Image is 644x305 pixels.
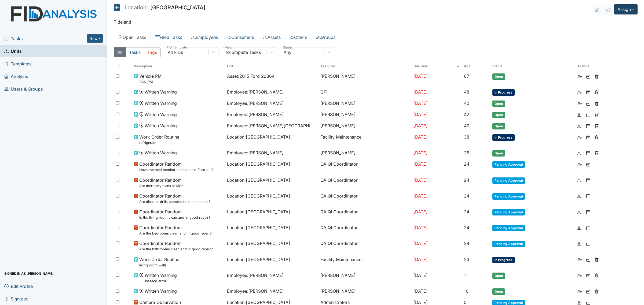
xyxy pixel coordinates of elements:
a: Archive [586,272,590,278]
td: [PERSON_NAME] [318,286,411,297]
span: Pending Approval [492,177,525,184]
span: Units [4,47,22,55]
span: [DATE] [414,225,428,230]
span: [DATE] [414,123,428,128]
small: Are disaster drills completed as scheduled? [139,199,210,204]
span: 24 [464,177,469,183]
span: Coordinator Random Is the living room clean and in good repair? [139,209,210,220]
span: 10 [464,288,469,294]
div: All FIDs [168,49,183,55]
span: 24 [464,193,469,199]
p: Tideland [114,19,638,25]
span: Location : [GEOGRAPHIC_DATA] [227,161,290,167]
span: Location : [GEOGRAPHIC_DATA] [227,209,290,215]
a: Delete [595,272,599,278]
span: Location: [125,5,148,10]
a: Archive [586,224,590,231]
span: Location : [GEOGRAPHIC_DATA] [227,193,290,199]
span: Open [492,101,505,107]
span: Employee : [PERSON_NAME][GEOGRAPHIC_DATA] [227,122,316,129]
span: Edit Profile [4,282,33,290]
a: Delete [595,134,599,140]
span: Analysis [4,72,28,80]
a: Delete [595,89,599,95]
span: Open [492,150,505,157]
span: [DATE] [414,273,428,278]
span: Asset : 2015 Ford 22364 [227,73,275,79]
span: Users & Groups [4,85,43,93]
div: Any [284,49,291,55]
a: Delete [595,122,599,129]
td: Facility Maintenance [318,132,411,147]
span: 11 [464,273,468,278]
a: Consumers [222,32,259,43]
span: Location : [GEOGRAPHIC_DATA] [227,240,290,247]
td: Facility Maintenance [318,254,411,270]
div: Type filter [114,47,160,57]
span: Pending Approval [492,193,525,200]
span: 24 [464,161,469,167]
span: Open [492,288,505,295]
span: Written Warning [145,122,177,129]
td: [PERSON_NAME] [318,109,411,120]
a: Archive [586,134,590,140]
span: Employee : [PERSON_NAME] [227,89,284,95]
span: In Progress [492,89,515,96]
span: 23 [464,257,469,262]
th: Toggle SortBy [225,62,318,71]
th: Assignee [318,62,411,71]
button: Tags [144,47,160,57]
span: In Progress [492,257,515,263]
span: In Progress [492,134,515,141]
small: living room walls [139,263,179,268]
span: 40 [464,123,469,128]
button: All [114,47,126,57]
span: [DATE] [414,300,428,305]
span: Location : [GEOGRAPHIC_DATA] [227,224,290,231]
td: [PERSON_NAME] [318,147,411,159]
button: Tasks [126,47,144,57]
span: 67 [464,73,469,79]
span: Open [492,273,505,279]
span: Open [492,112,505,118]
span: Coordinator Random Have the med monitor sheets been filled out? [139,161,214,172]
span: [DATE] [414,134,428,140]
span: [DATE] [414,112,428,117]
small: Is the living room clean and in good repair? [139,215,210,220]
a: Delete [595,111,599,118]
span: [DATE] [414,73,428,79]
span: Coordinator Random Are there any blank MAR"s [139,177,184,188]
a: Tasks [4,35,87,42]
a: Archive [586,111,590,118]
a: Delete [595,288,599,294]
span: [DATE] [414,101,428,106]
span: 25 [464,150,469,155]
a: Filed Tasks [151,32,187,43]
span: Coordinator Random Are the bedrooms clean and in good repair? [139,224,212,236]
span: Written Warning 1st Med error [145,272,177,284]
span: Written Warning [145,150,177,156]
span: Coordinator Random Are disaster drills completed as scheduled? [139,193,210,204]
span: Location : [GEOGRAPHIC_DATA] [227,134,290,140]
td: QA QI Coordinator [318,191,411,206]
span: [DATE] [414,241,428,246]
th: Toggle SortBy [462,62,491,71]
span: 42 [464,101,469,106]
a: Archive [586,100,590,106]
small: Have the med monitor sheets been filled out? [139,167,214,172]
span: 24 [464,225,469,230]
small: Are the bedrooms clean and in good repair? [139,231,212,236]
a: Employees [187,32,222,43]
a: Archive [586,240,590,247]
a: Delete [595,73,599,79]
td: QA QI Coordinator [318,206,411,222]
span: Location : [GEOGRAPHIC_DATA] [227,177,290,183]
span: 5 [464,300,467,305]
span: Open [492,123,505,129]
a: Archive [586,256,590,263]
td: QA QI Coordinator [318,222,411,238]
button: New [87,34,103,43]
a: Archive [586,89,590,95]
span: Templates [4,59,32,68]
